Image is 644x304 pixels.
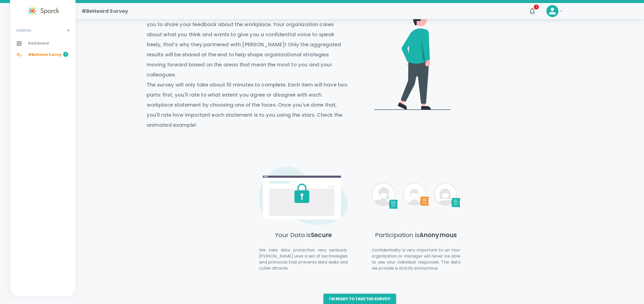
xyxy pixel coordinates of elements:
[28,41,49,46] span: Dashboard
[10,38,75,49] a: Dashboard
[259,231,348,247] h5: Your Data is
[10,5,75,17] a: Sparck logo
[26,5,59,17] img: Sparck logo
[259,247,348,271] p: We take data protection very seriously. [PERSON_NAME] uses a set of technologies and protocols th...
[63,52,68,57] span: 1
[10,49,75,60] a: #BeHeard Survey1
[311,231,332,239] span: Secure
[419,231,457,239] span: Anonymous
[10,38,75,62] div: GENERAL
[82,7,128,15] h1: #BeHeard Survey
[372,231,460,247] h5: Participation is
[372,166,460,225] img: [object Object]
[534,5,539,10] span: 1
[372,247,460,271] p: Confidentiality is very important to us! Your organization or manager will never be able to see y...
[526,5,538,17] button: 1
[147,9,348,130] p: The #BeHeard Survey is an anonymous survey designed to be a safe place for you to share your feed...
[259,166,348,225] img: [object Object]
[28,52,62,57] span: #BeHeard Survey
[16,28,32,33] p: GENERAL
[10,23,75,38] div: GENERAL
